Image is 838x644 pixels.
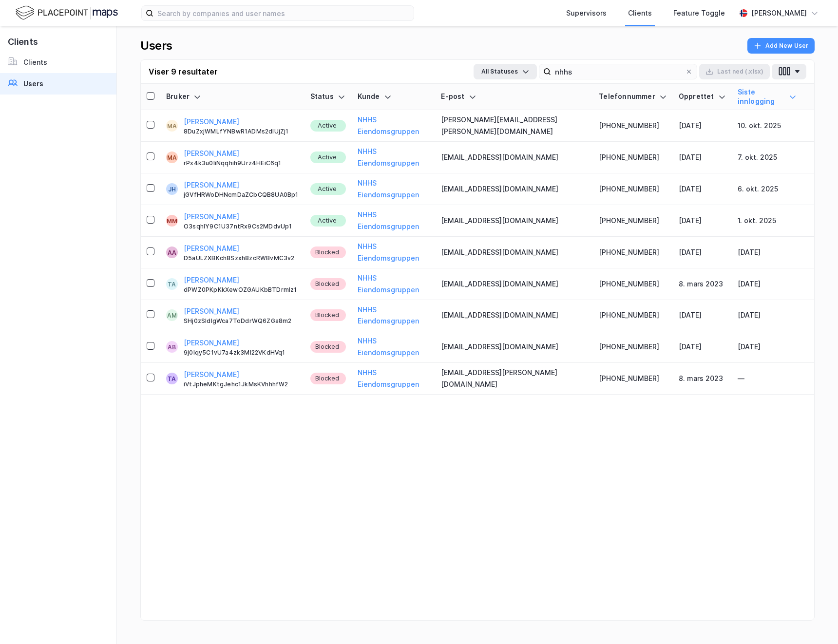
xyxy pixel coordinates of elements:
button: NHHS Eiendomsgruppen [358,241,430,264]
div: [PHONE_NUMBER] [599,341,667,353]
td: [EMAIL_ADDRESS][DOMAIN_NAME] [435,173,593,205]
button: [PERSON_NAME] [184,337,239,349]
div: Telefonnummer [599,92,667,101]
div: [PHONE_NUMBER] [599,278,667,290]
td: [EMAIL_ADDRESS][DOMAIN_NAME] [435,331,593,363]
div: D5aULZXBKch8Szxh8zcRWBvMC3v2 [184,254,299,262]
td: [EMAIL_ADDRESS][PERSON_NAME][DOMAIN_NAME] [435,363,593,395]
button: NHHS Eiendomsgruppen [358,177,430,201]
div: AB [168,341,176,353]
td: 8. mars 2023 [673,363,732,395]
button: NHHS Eiendomsgruppen [358,209,430,232]
td: [DATE] [673,110,732,142]
div: MA [167,152,177,163]
td: [DATE] [732,237,802,268]
div: Users [23,78,43,90]
td: [EMAIL_ADDRESS][DOMAIN_NAME] [435,300,593,332]
button: NHHS Eiendomsgruppen [358,146,430,169]
div: Feature Toggle [673,7,725,19]
td: [DATE] [673,300,732,332]
input: Search user by name, email or client [551,64,685,79]
div: 9j0Iqy5C1vU7a4zk3Ml22VKdHVq1 [184,349,299,357]
input: Search by companies and user names [153,6,414,20]
div: SHj0zSldlgWca7ToDdrWQ6ZGa8m2 [184,317,299,325]
div: [PHONE_NUMBER] [599,183,667,195]
td: [DATE] [732,268,802,300]
div: Siste innlogging [738,88,797,106]
div: Opprettet [679,92,726,101]
div: JH [168,183,176,195]
div: [PERSON_NAME] [751,7,807,19]
button: All Statuses [474,64,537,79]
div: iVtJpheMKtgJehc1JkMsKVhhhfW2 [184,380,299,388]
td: [DATE] [673,142,732,173]
div: jGVfHRWoDHNcmDaZCbCQB8UA0Bp1 [184,191,299,199]
div: [PHONE_NUMBER] [599,215,667,227]
button: [PERSON_NAME] [184,211,239,223]
button: NHHS Eiendomsgruppen [358,367,430,390]
div: [PHONE_NUMBER] [599,373,667,384]
button: [PERSON_NAME] [184,243,239,254]
td: [DATE] [732,300,802,332]
div: 8DuZxjWMLfYNBwR1ADMs2dlUjZj1 [184,128,299,135]
div: Users [140,38,172,54]
div: [PHONE_NUMBER] [599,120,667,132]
div: Supervisors [566,7,607,19]
div: rPx4k3u0liNqqhih9Urz4HEiC6q1 [184,159,299,167]
button: NHHS Eiendomsgruppen [358,304,430,327]
div: [PHONE_NUMBER] [599,152,667,163]
td: 7. okt. 2025 [732,142,802,173]
div: Kontrollprogram for chat [789,597,838,644]
div: Bruker [166,92,299,101]
td: [DATE] [732,331,802,363]
div: O3sqhIY9C1U37ntRx9Cs2MDdvUp1 [184,223,299,230]
td: 8. mars 2023 [673,268,732,300]
button: NHHS Eiendomsgruppen [358,272,430,296]
div: Kunde [358,92,430,101]
button: Add New User [747,38,815,54]
button: [PERSON_NAME] [184,305,239,317]
td: [DATE] [673,331,732,363]
button: [PERSON_NAME] [184,116,239,128]
div: E-post [441,92,587,101]
div: Clients [628,7,652,19]
div: AA [168,246,176,258]
div: [PHONE_NUMBER] [599,309,667,321]
td: [EMAIL_ADDRESS][DOMAIN_NAME] [435,237,593,268]
button: [PERSON_NAME] [184,179,239,191]
div: Clients [23,57,47,68]
div: TA [168,373,176,384]
td: [EMAIL_ADDRESS][DOMAIN_NAME] [435,205,593,237]
div: MA [167,120,177,132]
td: [PERSON_NAME][EMAIL_ADDRESS][PERSON_NAME][DOMAIN_NAME] [435,110,593,142]
td: [EMAIL_ADDRESS][DOMAIN_NAME] [435,142,593,173]
td: [DATE] [673,173,732,205]
div: dPWZ0PKpKkXewOZGAUKbBTDrmIz1 [184,286,299,294]
div: Status [310,92,346,101]
td: [DATE] [673,205,732,237]
button: [PERSON_NAME] [184,369,239,380]
td: 10. okt. 2025 [732,110,802,142]
div: Viser 9 resultater [149,66,218,77]
button: [PERSON_NAME] [184,148,239,159]
iframe: Chat Widget [789,597,838,644]
td: 6. okt. 2025 [732,173,802,205]
div: [PHONE_NUMBER] [599,246,667,258]
td: 1. okt. 2025 [732,205,802,237]
button: [PERSON_NAME] [184,274,239,286]
td: [DATE] [673,237,732,268]
td: [EMAIL_ADDRESS][DOMAIN_NAME] [435,268,593,300]
td: — [732,363,802,395]
button: NHHS Eiendomsgruppen [358,114,430,137]
div: TA [168,278,176,290]
div: MM [167,215,177,227]
button: NHHS Eiendomsgruppen [358,335,430,359]
img: logo.f888ab2527a4732fd821a326f86c7f29.svg [16,4,118,21]
div: AM [167,309,177,321]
